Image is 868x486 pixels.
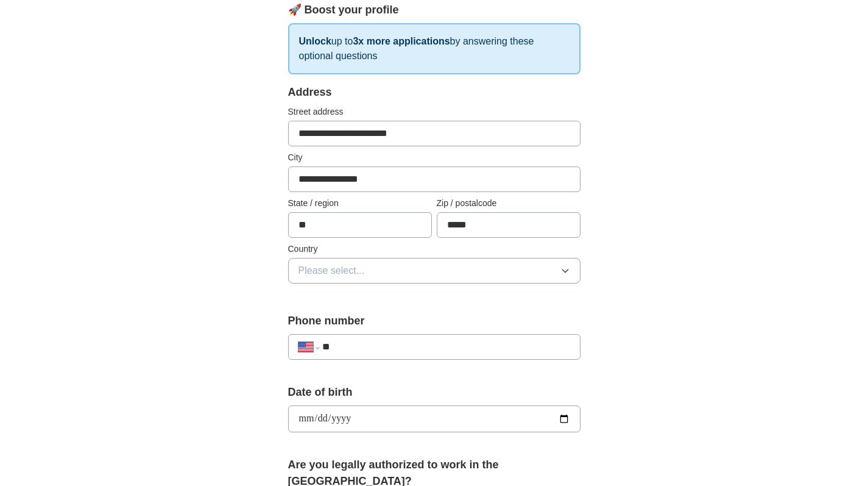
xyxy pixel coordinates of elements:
[437,197,580,210] label: Zip / postalcode
[288,313,580,329] label: Phone number
[288,197,432,210] label: State / region
[288,151,580,164] label: City
[298,263,365,278] span: Please select...
[299,36,331,46] strong: Unlock
[353,36,450,46] strong: 3x more applications
[288,243,580,256] label: Country
[288,105,580,118] label: Street address
[288,84,580,101] div: Address
[288,258,580,284] button: Please select...
[288,384,580,401] label: Date of birth
[288,23,580,74] p: up to by answering these optional questions
[288,2,580,18] div: 🚀 Boost your profile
